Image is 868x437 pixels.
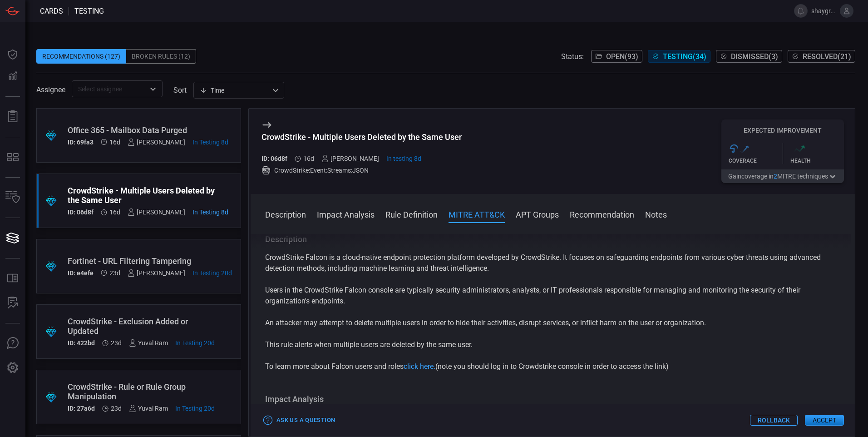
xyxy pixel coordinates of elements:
h5: ID: 27a6d [68,405,95,412]
p: An attacker may attempt to delete multiple users in order to hide their activities, disrupt servi... [265,318,840,328]
button: Accept [805,415,844,426]
h3: Impact Analysis [265,394,840,405]
span: Aug 04, 2025 1:41 PM [111,339,122,347]
button: Dismissed(3) [716,50,782,63]
button: Cards [2,227,24,249]
button: Rollback [750,415,798,426]
button: Detections [2,65,24,87]
span: Aug 04, 2025 1:41 PM [111,405,122,412]
button: Resolved(21) [788,50,855,63]
div: Recommendations (127) [36,49,126,64]
div: [PERSON_NAME] [321,155,379,162]
h5: Expected Improvement [721,127,844,134]
button: Ask Us A Question [2,333,24,354]
span: Status: [561,52,584,61]
span: Aug 07, 2025 5:49 PM [175,339,215,347]
button: Inventory [2,187,24,209]
span: Dismissed ( 3 ) [731,52,778,61]
span: Aug 11, 2025 4:04 PM [109,139,120,146]
h5: ID: 422bd [68,339,95,347]
span: Open ( 93 ) [606,52,638,61]
div: Health [790,158,844,164]
div: CrowdStrike - Rule or Rule Group Manipulation [68,382,215,401]
h5: ID: 06d8f [261,155,287,162]
h5: ID: 06d8f [68,209,94,216]
button: Impact Analysis [317,209,375,219]
p: Users in the CrowdStrike Falcon console are typically security administrators, analysts, or IT pr... [265,285,840,307]
div: Yuval Ram [129,339,168,347]
div: CrowdStrike:Event:Streams:JSON [261,166,462,175]
button: Rule Catalog [2,268,24,289]
p: This rule alerts when multiple users are deleted by the same user. [265,339,840,350]
button: Preferences [2,357,24,379]
label: sort [173,86,187,94]
span: Cards [40,7,63,15]
div: [PERSON_NAME] [128,139,185,146]
div: [PERSON_NAME] [128,209,185,216]
h5: ID: 69fa3 [68,139,94,146]
p: CrowdStrike Falcon is a cloud-native endpoint protection platform developed by CrowdStrike. It fo... [265,252,840,274]
div: CrowdStrike - Multiple Users Deleted by the Same User [261,132,462,142]
span: Assignee [36,85,65,94]
div: Broken Rules (12) [126,49,196,64]
button: Ask Us a Question [261,413,337,427]
button: APT Groups [516,209,559,219]
span: Aug 11, 2025 4:04 PM [109,209,120,216]
button: Rule Definition [385,209,438,219]
div: [PERSON_NAME] [128,269,185,277]
a: click here. [404,362,435,371]
span: 2 [774,173,777,180]
button: Dashboard [2,44,24,65]
button: Open [147,83,159,95]
div: CrowdStrike - Exclusion Added or Updated [68,317,215,336]
p: To learn more about Falcon users and roles (note you should log in to Crowdstrike console in orde... [265,361,840,372]
span: Aug 07, 2025 5:51 PM [175,405,215,412]
button: Notes [645,209,667,219]
span: Aug 19, 2025 7:08 PM [192,139,228,146]
button: Recommendation [570,209,634,219]
button: Open(93) [591,50,642,63]
span: Resolved ( 21 ) [803,52,851,61]
div: Time [200,86,270,95]
button: MITRE ATT&CK [449,209,505,219]
span: Aug 19, 2025 5:43 PM [386,155,421,162]
span: Testing ( 34 ) [663,52,706,61]
button: MITRE - Detection Posture [2,146,24,168]
div: Yuval Ram [129,405,168,412]
button: Reports [2,106,24,128]
input: Select assignee [74,83,145,94]
div: Office 365 - Mailbox Data Purged [68,125,228,135]
span: Aug 19, 2025 5:43 PM [192,209,228,216]
span: Aug 07, 2025 5:56 PM [192,269,232,277]
h5: ID: e4efe [68,269,94,277]
button: Description [265,209,306,219]
button: Testing(34) [648,50,710,63]
div: Fortinet - URL Filtering Tampering [68,256,232,266]
button: ALERT ANALYSIS [2,292,24,314]
button: Gaincoverage in2MITRE techniques [721,169,844,183]
span: Aug 11, 2025 4:04 PM [303,155,314,162]
div: CrowdStrike - Multiple Users Deleted by the Same User [68,186,228,205]
div: Coverage [729,158,783,164]
span: shaygro1 [811,7,836,15]
span: testing [74,7,104,15]
span: Aug 04, 2025 1:42 PM [109,269,120,277]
